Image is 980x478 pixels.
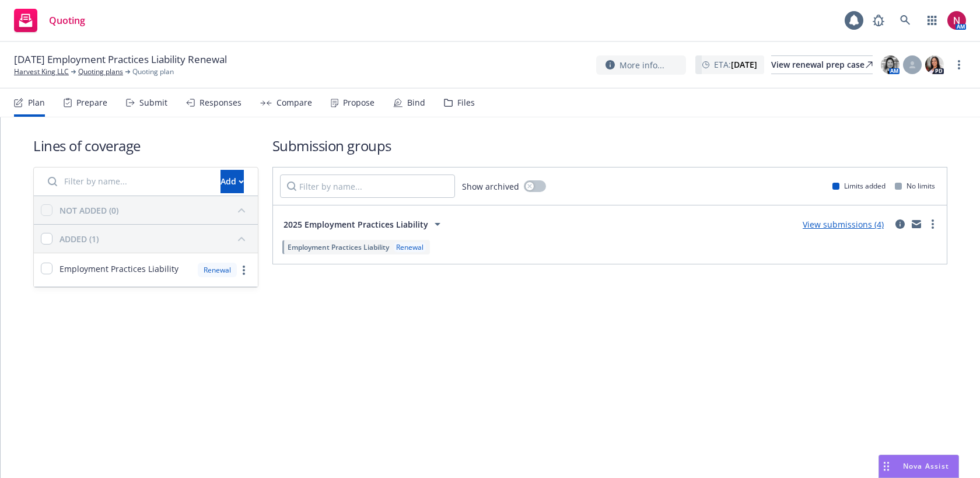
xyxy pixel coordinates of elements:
[921,9,944,32] a: Switch app
[832,181,885,191] div: Limits added
[909,217,923,231] a: mail
[198,263,237,277] div: Renewal
[60,263,178,275] span: Employment Practices Liability
[237,263,251,277] a: more
[60,201,251,219] button: NOT ADDED (0)
[139,98,167,107] div: Submit
[9,4,90,37] a: Quoting
[895,181,935,191] div: No limits
[881,55,900,74] img: photo
[76,98,107,107] div: Prepare
[731,59,757,70] strong: [DATE]
[288,242,389,252] span: Employment Practices Liability
[596,55,686,75] button: More info...
[952,58,966,72] a: more
[280,212,448,236] button: 2025 Employment Practices Liability
[280,175,455,198] input: Filter by name...
[619,59,664,71] span: More info...
[407,98,425,107] div: Bind
[771,56,873,74] div: View renewal prep case
[132,67,174,77] span: Quoting plan
[457,98,475,107] div: Files
[925,55,944,74] img: photo
[49,16,85,25] span: Quoting
[903,461,949,471] span: Nova Assist
[878,455,959,478] button: Nova Assist
[893,217,907,231] a: circleInformation
[894,9,917,32] a: Search
[283,218,428,231] span: 2025 Employment Practices Liability
[879,455,894,477] div: Drag to move
[462,180,519,193] span: Show archived
[714,58,757,71] span: ETA :
[220,170,244,193] button: Add
[276,98,312,107] div: Compare
[60,233,99,245] div: ADDED (1)
[394,242,426,252] div: Renewal
[803,219,884,230] a: View submissions (4)
[199,98,242,107] div: Responses
[14,67,69,77] a: Harvest King LLC
[867,9,890,32] a: Report a Bug
[60,204,118,217] div: NOT ADDED (0)
[947,11,966,30] img: photo
[78,67,123,77] a: Quoting plans
[771,55,873,74] a: View renewal prep case
[343,98,374,107] div: Propose
[220,170,244,193] div: Add
[41,170,213,193] input: Filter by name...
[33,136,258,155] h1: Lines of coverage
[14,53,227,67] span: [DATE] Employment Practices Liability Renewal
[272,136,947,155] h1: Submission groups
[28,98,45,107] div: Plan
[926,217,940,231] a: more
[60,229,251,248] button: ADDED (1)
